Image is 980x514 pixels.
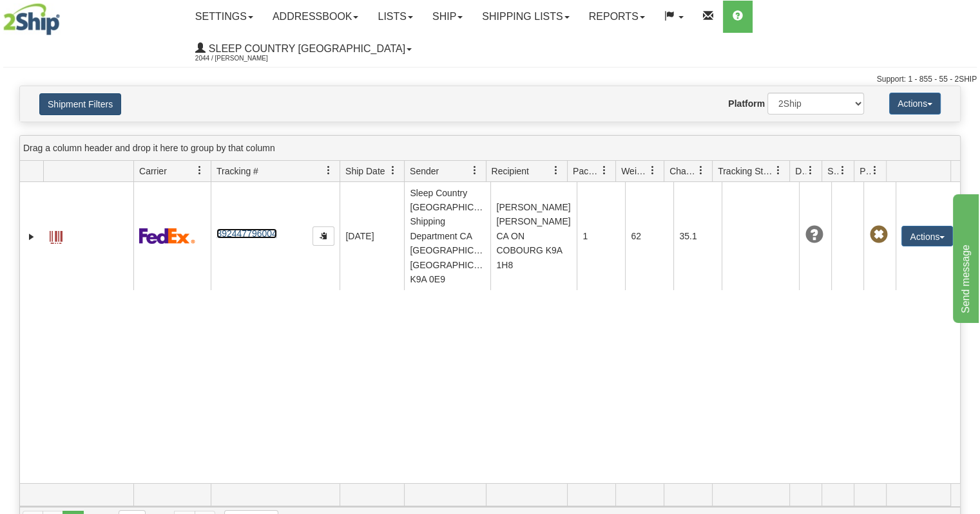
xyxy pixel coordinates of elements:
[869,226,887,244] span: Pickup Not Assigned
[216,165,258,178] span: Tracking #
[410,165,439,178] span: Sender
[206,43,405,54] span: Sleep Country [GEOGRAPHIC_DATA]
[827,165,838,178] span: Shipment Issues
[263,1,369,33] a: Addressbook
[3,3,60,35] img: logo2044.jpg
[673,182,722,290] td: 35.1
[189,160,211,181] a: Carrier filter column settings
[318,160,340,181] a: Tracking # filter column settings
[642,160,664,181] a: Weight filter column settings
[573,165,600,178] span: Packages
[25,230,38,243] a: Expand
[464,160,486,181] a: Sender filter column settings
[423,1,472,33] a: Ship
[800,160,821,181] a: Delivery Status filter column settings
[472,1,579,33] a: Shipping lists
[404,182,490,290] td: Sleep Country [GEOGRAPHIC_DATA] Shipping Department CA [GEOGRAPHIC_DATA] [GEOGRAPHIC_DATA] K9A 0E9
[368,1,422,33] a: Lists
[669,165,697,178] span: Charge
[340,182,404,290] td: [DATE]
[718,165,774,178] span: Tracking Status
[728,97,765,110] label: Platform
[860,165,870,178] span: Pickup Status
[690,160,712,181] a: Charge filter column settings
[864,160,886,181] a: Pickup Status filter column settings
[832,160,854,181] a: Shipment Issues filter column settings
[382,160,404,181] a: Ship Date filter column settings
[490,182,577,290] td: [PERSON_NAME] [PERSON_NAME] CA ON COBOURG K9A 1H8
[345,165,385,178] span: Ship Date
[901,226,953,246] button: Actions
[20,136,960,161] div: grid grouping header
[889,93,941,115] button: Actions
[186,1,263,33] a: Settings
[593,160,615,181] a: Packages filter column settings
[579,1,655,33] a: Reports
[186,33,421,65] a: Sleep Country [GEOGRAPHIC_DATA] 2044 / [PERSON_NAME]
[39,93,121,115] button: Shipment Filters
[195,52,292,65] span: 2044 / [PERSON_NAME]
[216,228,276,239] a: 392447796004
[492,165,529,178] span: Recipient
[805,226,823,244] span: Unknown
[767,160,789,181] a: Tracking Status filter column settings
[621,165,648,178] span: Weight
[625,182,673,290] td: 62
[795,165,806,178] span: Delivery Status
[10,8,119,23] div: Send message
[139,228,195,244] img: 2 - FedEx Express®
[545,160,567,181] a: Recipient filter column settings
[50,225,62,246] a: Label
[312,226,334,246] button: Copy to clipboard
[139,165,167,178] span: Carrier
[3,74,977,85] div: Support: 1 - 855 - 55 - 2SHIP
[577,182,625,290] td: 1
[950,191,979,322] iframe: chat widget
